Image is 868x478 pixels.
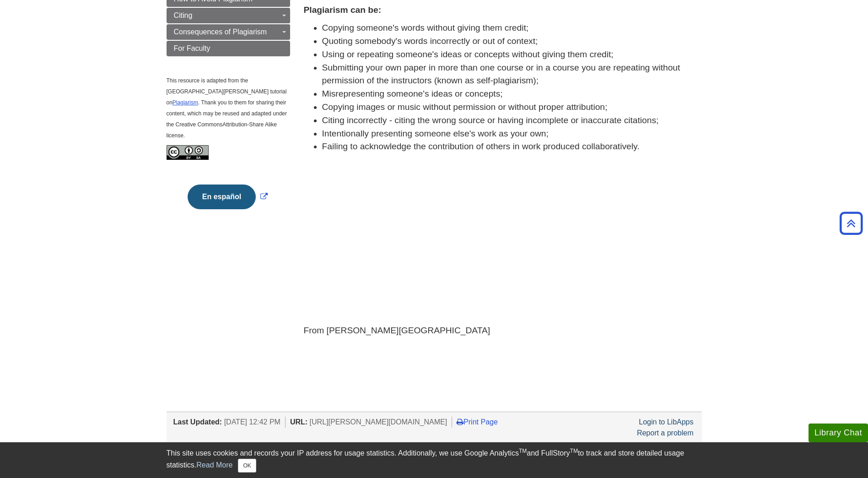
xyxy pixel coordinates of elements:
[304,324,702,337] p: From [PERSON_NAME][GEOGRAPHIC_DATA]
[185,193,270,201] a: Link opens in new window
[290,418,307,426] span: URL:
[173,99,198,106] a: Plagiarism
[457,418,464,425] i: Print Page
[639,418,693,426] a: Login to LibApps
[224,418,280,426] span: [DATE] 12:42 PM
[196,461,232,469] a: Read More
[836,217,866,229] a: Back to Top
[304,5,382,15] strong: Plagiarism can be:
[322,23,529,33] span: Copying someone's words without giving them credit;
[322,129,549,138] span: Intentionally presenting someone else's work as your own;
[167,41,290,56] a: For Faculty
[322,115,659,125] span: Citing incorrectly - citing the wrong source or having incomplete or inaccurate citations;
[322,49,614,59] span: Using or repeating someone's ideas or concepts without giving them credit;
[167,24,290,40] a: Consequences of Plagiarism
[519,448,527,454] sup: TM
[188,185,256,209] button: En español
[310,418,447,426] span: [URL][PERSON_NAME][DOMAIN_NAME]
[322,141,640,151] span: Failing to acknowledge the contribution of others in work produced collaboratively.
[637,429,694,437] a: Report a problem
[809,424,868,442] button: Library Chat
[167,77,287,139] span: This resource is adapted from the [GEOGRAPHIC_DATA][PERSON_NAME] tutorial on . Thank you to them ...
[322,102,608,112] span: Copying images or music without permission or without proper attribution;
[167,121,277,139] span: Attribution-Share Alike license
[167,448,702,473] div: This site uses cookies and records your IP address for usage statistics. Additionally, we use Goo...
[238,459,256,473] button: Close
[322,61,702,88] li: Submitting your own paper in more than one course or in a course you are repeating without permis...
[570,448,578,454] sup: TM
[174,44,210,52] span: For Faculty
[174,28,267,36] span: Consequences of Plagiarism
[322,36,538,46] span: Quoting somebody's words incorrectly or out of context;
[173,418,222,426] span: Last Updated:
[322,89,503,98] span: Misrepresenting someone's ideas or concepts;
[174,11,193,19] span: Citing
[167,8,290,23] a: Citing
[457,418,498,426] a: Print Page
